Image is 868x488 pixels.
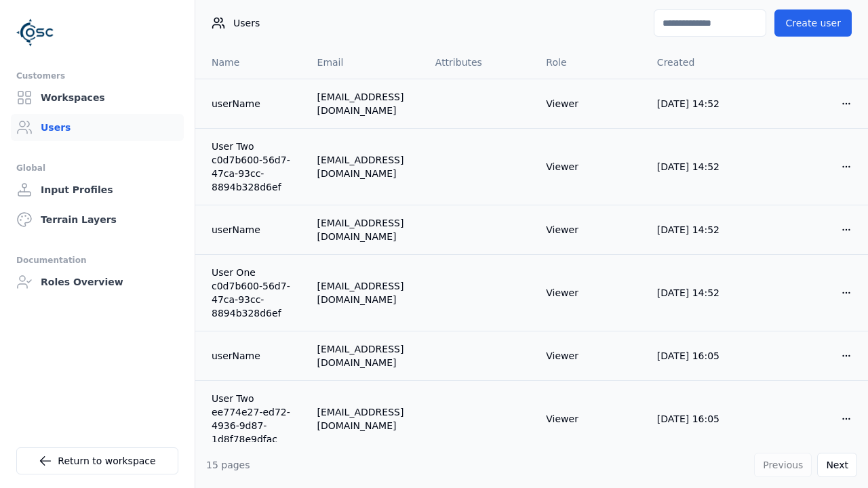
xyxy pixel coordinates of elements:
a: Return to workspace [16,447,178,474]
th: Attributes [425,46,536,79]
a: User Two ee774e27-ed72-4936-9d87-1d8f78e9dfac [212,392,296,446]
img: Logo [16,14,54,52]
div: Documentation [16,252,178,268]
div: [DATE] 14:52 [657,160,747,174]
a: User One c0d7b600-56d7-47ca-93cc-8894b328d6ef [212,266,296,320]
th: Name [195,46,307,79]
div: Viewer [546,97,635,110]
div: Customers [16,68,178,84]
div: [DATE] 14:52 [657,286,747,300]
button: Next [817,453,857,477]
div: [DATE] 16:05 [657,412,747,426]
a: Roles Overview [11,268,184,296]
span: 15 pages [206,460,250,470]
div: Viewer [546,412,635,426]
div: [DATE] 14:52 [657,223,747,237]
div: [DATE] 16:05 [657,349,747,363]
div: [EMAIL_ADDRESS][DOMAIN_NAME] [317,342,414,369]
div: [EMAIL_ADDRESS][DOMAIN_NAME] [317,405,414,432]
th: Role [535,46,646,79]
a: userName [212,223,296,237]
div: [EMAIL_ADDRESS][DOMAIN_NAME] [317,216,414,243]
div: Viewer [546,160,635,174]
span: Users [233,16,260,30]
div: Viewer [546,286,635,300]
div: Viewer [546,223,635,237]
a: Users [11,114,184,141]
a: Terrain Layers [11,206,184,233]
th: Created [646,46,757,79]
div: [EMAIL_ADDRESS][DOMAIN_NAME] [317,153,414,180]
div: [DATE] 14:52 [657,97,747,110]
a: User Two c0d7b600-56d7-47ca-93cc-8894b328d6ef [212,140,296,194]
button: Create user [774,9,852,37]
a: userName [212,97,296,110]
a: Workspaces [11,84,184,111]
div: [EMAIL_ADDRESS][DOMAIN_NAME] [317,90,414,117]
a: Input Profiles [11,176,184,203]
th: Email [307,46,425,79]
div: [EMAIL_ADDRESS][DOMAIN_NAME] [317,279,414,306]
div: Global [16,160,178,176]
div: Viewer [546,349,635,363]
a: userName [212,349,296,363]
